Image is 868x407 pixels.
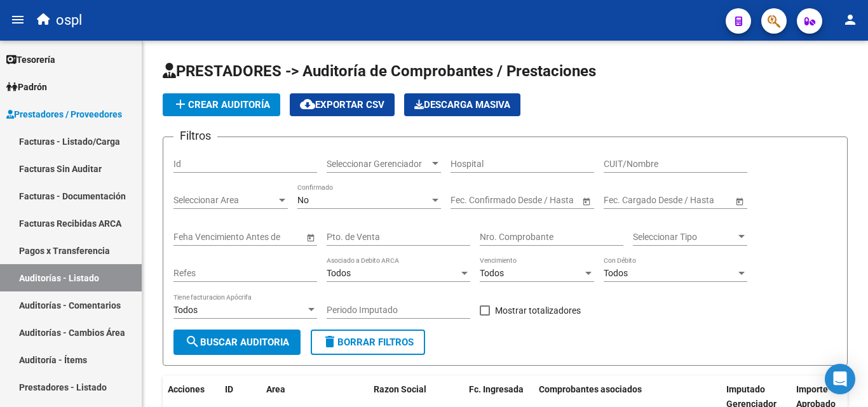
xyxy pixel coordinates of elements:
[825,364,855,394] div: Open Intercom Messenger
[300,99,384,110] span: Exportar CSV
[163,62,596,80] span: PRESTADORES -> Auditoría de Comprobantes / Prestaciones
[469,384,524,394] span: Fc. Ingresada
[733,194,746,208] button: Open calendar
[185,334,200,349] mat-icon: search
[168,384,205,394] span: Acciones
[414,99,510,110] span: Descarga Masiva
[266,384,285,394] span: Area
[539,384,642,394] span: Comprobantes asociados
[173,99,270,110] span: Crear Auditoría
[290,93,395,116] button: Exportar CSV
[173,127,217,145] h3: Filtros
[404,93,520,116] button: Descarga Masiva
[451,195,490,206] input: Start date
[6,80,47,94] span: Padrón
[604,195,643,206] input: Start date
[327,159,430,170] span: Seleccionar Gerenciador
[501,195,563,206] input: End date
[300,97,315,112] mat-icon: cloud_download
[173,305,198,315] span: Todos
[225,384,233,394] span: ID
[173,330,301,355] button: Buscar Auditoria
[322,337,414,348] span: Borrar Filtros
[6,107,122,121] span: Prestadores / Proveedores
[173,97,188,112] mat-icon: add
[633,232,736,243] span: Seleccionar Tipo
[404,93,520,116] app-download-masive: Descarga masiva de comprobantes (adjuntos)
[843,12,858,27] mat-icon: person
[311,330,425,355] button: Borrar Filtros
[297,195,309,205] span: No
[322,334,337,349] mat-icon: delete
[495,303,581,318] span: Mostrar totalizadores
[56,6,82,34] span: ospl
[163,93,280,116] button: Crear Auditoría
[580,194,593,208] button: Open calendar
[304,230,317,244] button: Open calendar
[10,12,25,27] mat-icon: menu
[374,384,426,394] span: Razon Social
[604,268,628,278] span: Todos
[480,268,504,278] span: Todos
[173,195,276,206] span: Seleccionar Area
[654,195,716,206] input: End date
[185,337,289,348] span: Buscar Auditoria
[327,268,351,278] span: Todos
[6,53,55,67] span: Tesorería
